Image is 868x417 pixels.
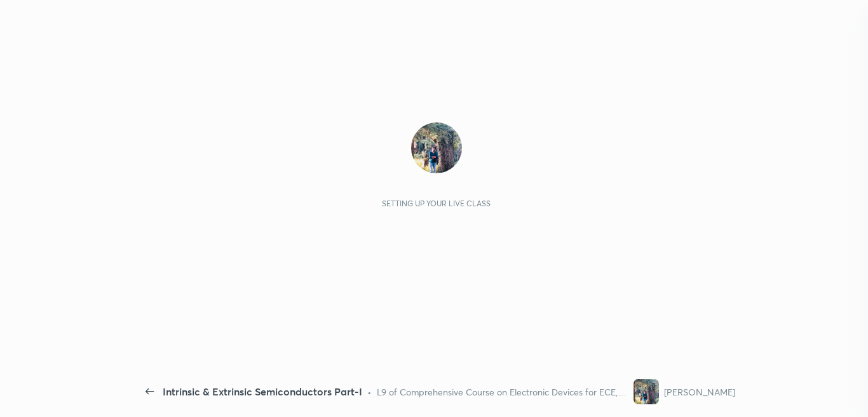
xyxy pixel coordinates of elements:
img: 59c563b3a5664198889a11c766107c6f.jpg [411,122,462,173]
img: 59c563b3a5664198889a11c766107c6f.jpg [634,379,659,404]
div: L9 of Comprehensive Course on Electronic Devices for ECE,EE & IN (GATE & ESE) [377,385,628,399]
div: Intrinsic & Extrinsic Semiconductors Part-I [163,384,362,399]
div: • [367,385,372,399]
div: [PERSON_NAME] [664,385,735,399]
div: Setting up your live class [382,199,491,208]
